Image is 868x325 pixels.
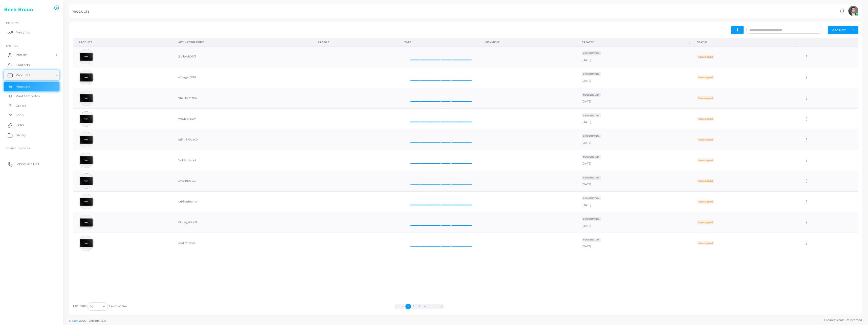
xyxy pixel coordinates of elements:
input: Search for option [94,304,101,309]
td: [DATE] [576,150,691,171]
td: [DATE] [576,67,691,88]
img: avatar [79,215,94,230]
td: e2lsxgvn79tf [173,67,312,88]
span: Configurations [6,147,30,150]
span: #EU581131334 [582,155,601,159]
div: Comment [485,40,571,44]
span: ENTITIES [6,44,18,47]
a: #EU581131334 [582,93,601,96]
a: Links [4,120,59,130]
td: 3rhbin10cj3u [173,171,312,191]
div: Created [582,40,688,44]
img: avatar [79,70,94,85]
td: [DATE] [576,109,691,129]
div: Profile [318,40,393,44]
td: wq2jebnzt9rl [173,109,312,129]
img: avatar [79,236,94,251]
td: 2jplbxqb0ia3 [173,46,312,67]
span: Unassigned [697,96,714,100]
a: Gallery [4,130,59,140]
td: [DATE] [576,212,691,233]
td: [DATE] [576,191,691,212]
button: Go to page 4 [422,304,428,309]
a: Analytics [4,27,59,37]
span: #EU581131334 [582,196,601,200]
span: Unassigned [697,241,714,245]
a: #EU581131334 [582,217,601,221]
span: #EU581131334 [582,93,601,97]
button: Go to last page [439,304,444,309]
a: #EU581131334 [582,134,601,138]
img: avatar [79,132,94,147]
span: #EU581131334 [582,134,601,138]
span: Unassigned [697,55,714,59]
img: avatar [79,49,94,64]
span: #EU581131334 [582,72,601,76]
div: Search for option [88,302,108,311]
span: Schedule a Call [16,162,39,166]
td: [DATE] [576,46,691,67]
span: Unassigned [697,117,714,121]
span: #EU581131334 [582,176,601,180]
a: #EU581131334 [582,51,601,55]
span: #EU581131334 [582,238,601,242]
td: jg5m9v0oac0h [173,129,312,150]
span: Analytics [16,30,30,35]
td: 1fqb8hr5atk4 [173,150,312,171]
span: Version: 1.8.0 [89,319,106,322]
a: Products [4,70,59,80]
button: Go to page 1 [405,304,411,309]
th: Action [799,38,858,46]
div: Taps [404,40,474,44]
span: Unassigned [697,179,714,183]
td: [DATE] [576,129,691,150]
label: Per Page [73,304,86,308]
a: #EU581131334 [582,176,601,179]
td: 9fi2uhkefzho [173,88,312,109]
img: avatar [79,173,94,189]
span: Contacts [16,63,30,67]
button: Go to page 2 [411,304,417,309]
span: #EU581131334 [582,51,601,55]
button: Go to next page [433,304,439,309]
a: #EU581131334 [582,114,601,117]
td: [DATE] [576,171,691,191]
a: #EU581131334 [582,72,601,76]
a: Orders [4,101,59,111]
span: Orders [16,104,26,108]
span: Products [16,85,30,89]
span: Products [16,73,30,77]
img: avatar [79,153,94,168]
div: Status [697,40,795,44]
ul: Pagination [127,304,712,309]
a: #EU581131334 [582,238,601,241]
a: Print templates [4,91,59,101]
span: Unassigned [697,200,714,204]
td: rqo1imif3ssh [173,233,312,253]
span: 1 to 10 of 744 [109,304,127,309]
button: Go to page 3 [417,304,422,309]
a: Schedule a Call [4,159,59,169]
a: Contacts [4,60,59,70]
a: Shop [4,110,59,120]
img: avatar [79,91,94,106]
td: [DATE] [576,233,691,253]
a: avatar [847,6,860,16]
td: 0ianoyy69k21 [173,212,312,233]
h5: PRODUCTS [72,10,89,13]
span: © [69,319,106,323]
span: Shop [16,113,24,117]
img: avatar [79,111,94,127]
img: logo [5,5,33,14]
span: Print templates [16,94,40,98]
span: Business cards. Reinvented. [824,318,862,322]
span: 10 [90,304,93,309]
span: 2025 [79,319,85,323]
span: Unassigned [697,158,714,162]
span: Unassigned [697,220,714,225]
div: Activation Code [178,40,307,44]
span: Unassigned [697,75,714,79]
td: ut93dgfewrsv [173,191,312,212]
img: avatar [848,6,858,16]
